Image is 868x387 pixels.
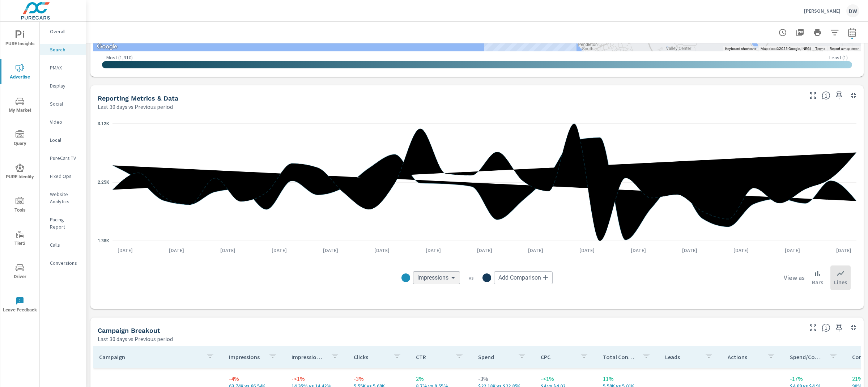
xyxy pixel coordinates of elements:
[50,100,80,107] p: Social
[50,191,80,205] p: Website Analytics
[574,247,600,254] p: [DATE]
[95,42,119,51] img: Google
[164,247,189,254] p: [DATE]
[40,98,86,109] div: Social
[833,90,845,101] span: Save this to your personalized report
[822,91,830,100] span: Understand Search data over time and see how metrics compare to each other.
[50,28,80,35] p: Overall
[98,327,160,334] h5: Campaign Breakout
[472,247,497,254] p: [DATE]
[807,90,819,101] button: Make Fullscreen
[822,323,830,332] span: This is a summary of Search performance results by campaign. Each column can be sorted.
[3,130,37,148] span: Query
[50,241,80,248] p: Calls
[354,374,404,383] p: -3%
[417,274,448,281] span: Impressions
[50,46,80,53] p: Search
[98,335,173,343] p: Last 30 days vs Previous period
[498,274,541,281] span: Add Comparison
[98,121,109,126] text: 3.12K
[3,97,37,115] span: My Market
[834,278,847,286] p: Lines
[215,247,241,254] p: [DATE]
[0,22,39,321] div: nav menu
[848,90,859,101] button: Minimize Widget
[728,247,754,254] p: [DATE]
[50,118,80,126] p: Video
[40,44,86,55] div: Search
[780,247,805,254] p: [DATE]
[50,154,80,162] p: PureCars TV
[40,239,86,250] div: Calls
[229,374,280,383] p: -4%
[790,353,823,361] p: Spend/Conversion
[494,271,553,284] div: Add Comparison
[846,4,859,17] div: DW
[827,25,842,40] button: Apply Filters
[3,263,37,281] span: Driver
[416,374,467,383] p: 2%
[50,259,80,267] p: Conversions
[793,25,807,40] button: "Export Report to PDF"
[421,247,446,254] p: [DATE]
[40,189,86,207] div: Website Analytics
[318,247,343,254] p: [DATE]
[761,47,811,51] span: Map data ©2025 Google, INEGI
[478,374,529,383] p: -3%
[50,82,80,89] p: Display
[829,54,848,61] p: Least ( 1 )
[40,153,86,163] div: PureCars TV
[40,80,86,91] div: Display
[98,94,178,102] h5: Reporting Metrics & Data
[810,25,825,40] button: Print Report
[99,353,200,361] p: Campaign
[40,26,86,37] div: Overall
[95,42,119,51] a: Open this area in Google Maps (opens a new window)
[292,374,342,383] p: -<1%
[98,238,109,243] text: 1.38K
[3,163,37,181] span: PURE Identity
[812,278,823,286] p: Bars
[830,47,859,51] a: Report a map error
[40,116,86,127] div: Video
[50,216,80,230] p: Pacing Report
[50,173,80,180] p: Fixed Ops
[845,25,859,40] button: Select Date Range
[784,274,805,281] h6: View as
[40,135,86,145] div: Local
[728,353,761,361] p: Actions
[460,275,482,281] p: vs
[40,171,86,182] div: Fixed Ops
[267,247,292,254] p: [DATE]
[833,322,845,333] span: Save this to your personalized report
[831,247,856,254] p: [DATE]
[677,247,702,254] p: [DATE]
[229,353,262,361] p: Impressions
[112,247,138,254] p: [DATE]
[40,214,86,232] div: Pacing Report
[292,353,325,361] p: Impression Share
[665,353,698,361] p: Leads
[807,322,819,333] button: Make Fullscreen
[98,180,109,185] text: 2.25K
[541,353,574,361] p: CPC
[416,353,449,361] p: CTR
[725,46,756,51] button: Keyboard shortcuts
[106,54,133,61] p: Most ( 1,310 )
[40,62,86,73] div: PMAX
[40,258,86,268] div: Conversions
[804,8,841,14] p: [PERSON_NAME]
[3,30,37,48] span: PURE Insights
[354,353,387,361] p: Clicks
[3,64,37,81] span: Advertise
[541,374,591,383] p: -<1%
[603,374,654,383] p: 11%
[626,247,651,254] p: [DATE]
[3,297,37,314] span: Leave Feedback
[50,136,80,144] p: Local
[50,64,80,71] p: PMAX
[790,374,841,383] p: -17%
[478,353,511,361] p: Spend
[848,322,859,333] button: Minimize Widget
[815,47,825,51] a: Terms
